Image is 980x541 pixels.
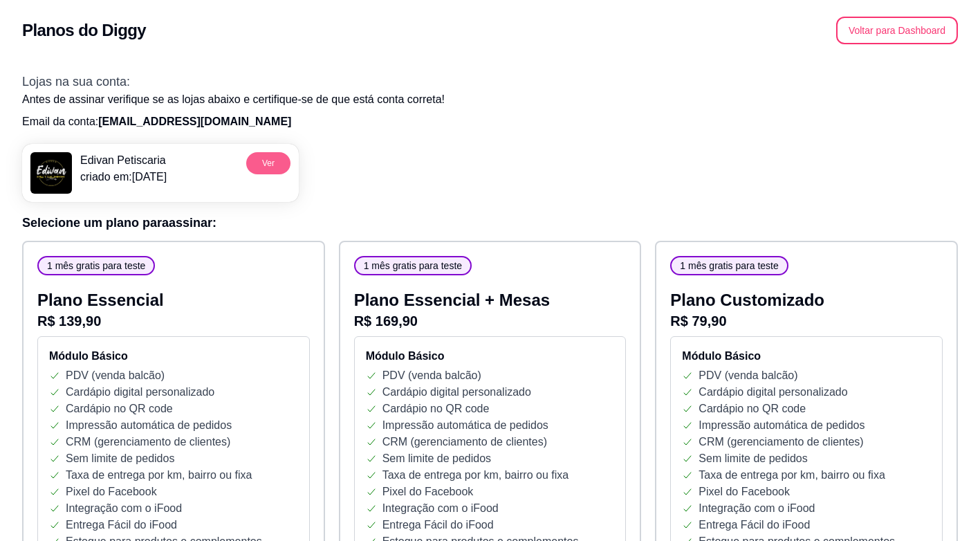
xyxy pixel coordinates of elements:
span: 1 mês gratis para teste [674,259,784,273]
p: CRM (gerenciamento de clientes) [382,434,547,450]
p: Plano Essencial [37,289,310,311]
p: PDV (venda balcão) [699,367,797,384]
a: Voltar para Dashboard [836,24,958,36]
p: Email da conta: [22,113,958,130]
p: Impressão automática de pedidos [699,417,865,434]
p: Impressão automática de pedidos [382,417,548,434]
p: Impressão automática de pedidos [66,417,232,434]
button: Ver [246,152,290,174]
p: Plano Essencial + Mesas [354,289,627,311]
p: Sem limite de pedidos [699,450,807,467]
p: criado em: [DATE] [80,169,167,185]
h4: Módulo Básico [49,348,298,365]
p: CRM (gerenciamento de clientes) [699,434,863,450]
p: R$ 79,90 [670,311,943,331]
p: CRM (gerenciamento de clientes) [66,434,230,450]
p: Taxa de entrega por km, bairro ou fixa [699,467,885,484]
h3: Selecione um plano para assinar : [22,213,958,232]
button: Voltar para Dashboard [836,17,958,44]
p: Pixel do Facebook [66,484,157,500]
h2: Planos do Diggy [22,19,146,42]
p: PDV (venda balcão) [382,367,481,384]
p: Integração com o iFood [699,500,815,517]
p: Sem limite de pedidos [66,450,174,467]
p: R$ 139,90 [37,311,310,331]
p: Cardápio digital personalizado [66,384,214,401]
p: R$ 169,90 [354,311,627,331]
p: Antes de assinar verifique se as lojas abaixo e certifique-se de que está conta correta! [22,91,958,108]
h4: Módulo Básico [682,348,931,365]
p: Cardápio no QR code [382,401,490,417]
p: Entrega Fácil do iFood [382,517,494,533]
p: Integração com o iFood [66,500,182,517]
p: Plano Customizado [670,289,943,311]
h4: Módulo Básico [366,348,615,365]
p: Pixel do Facebook [699,484,790,500]
p: Taxa de entrega por km, bairro ou fixa [66,467,252,484]
a: menu logoEdivan Petiscariacriado em:[DATE]Ver [22,144,299,202]
span: 1 mês gratis para teste [41,259,151,273]
p: Cardápio no QR code [699,401,806,417]
p: Entrega Fácil do iFood [66,517,177,533]
p: Entrega Fácil do iFood [699,517,810,533]
p: Cardápio digital personalizado [699,384,847,401]
h3: Lojas na sua conta: [22,72,958,91]
p: Sem limite de pedidos [382,450,491,467]
p: Edivan Petiscaria [80,152,167,169]
p: Pixel do Facebook [382,484,474,500]
p: PDV (venda balcão) [66,367,165,384]
span: [EMAIL_ADDRESS][DOMAIN_NAME] [98,116,291,127]
p: Cardápio no QR code [66,401,173,417]
span: 1 mês gratis para teste [358,259,468,273]
img: menu logo [30,152,72,194]
p: Taxa de entrega por km, bairro ou fixa [382,467,568,484]
p: Integração com o iFood [382,500,499,517]
p: Cardápio digital personalizado [382,384,531,401]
